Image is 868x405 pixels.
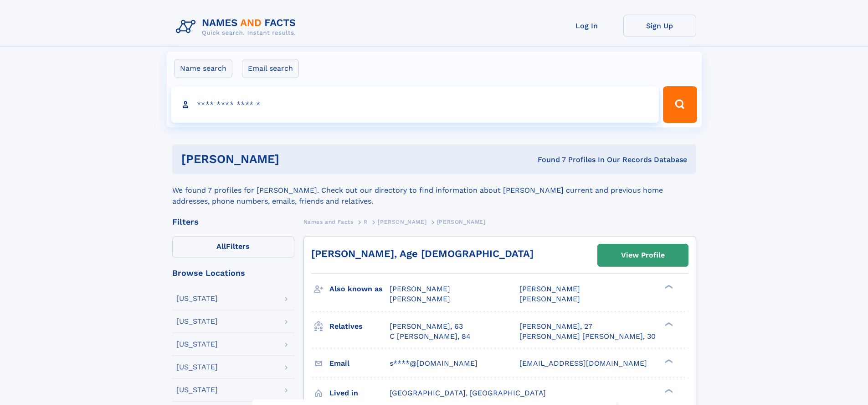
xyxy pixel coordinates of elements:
label: Name search [174,59,232,78]
div: We found 7 profiles for [PERSON_NAME]. Check out our directory to find information about [PERSON_... [172,174,696,207]
div: [US_STATE] [176,363,218,371]
div: Filters [172,218,294,226]
a: View Profile [598,244,688,266]
div: Found 7 Profiles In Our Records Database [408,155,687,165]
div: View Profile [621,245,665,266]
span: [PERSON_NAME] [519,284,580,293]
div: ❯ [663,321,673,327]
div: [US_STATE] [176,386,218,394]
h3: Relatives [329,319,390,334]
h3: Also known as [329,281,390,297]
input: search input [171,86,659,123]
span: [PERSON_NAME] [519,295,580,303]
div: ❯ [663,388,673,394]
a: [PERSON_NAME], Age [DEMOGRAPHIC_DATA] [311,248,534,259]
span: [PERSON_NAME] [437,219,486,225]
h3: Lived in [329,385,390,401]
div: [US_STATE] [176,341,218,348]
span: All [216,242,226,251]
div: [US_STATE] [176,295,218,302]
a: [PERSON_NAME], 27 [519,321,592,331]
div: ❯ [663,358,673,364]
a: Log In [550,15,623,37]
img: Logo Names and Facts [172,15,303,39]
h3: Email [329,356,390,371]
span: [EMAIL_ADDRESS][DOMAIN_NAME] [519,359,647,368]
a: [PERSON_NAME] [PERSON_NAME], 30 [519,331,656,342]
div: ❯ [663,284,673,290]
span: R [364,219,368,225]
a: R [364,216,368,227]
label: Email search [242,59,299,78]
div: Browse Locations [172,269,294,277]
a: C [PERSON_NAME], 84 [390,331,471,342]
span: [PERSON_NAME] [390,295,450,303]
div: [US_STATE] [176,318,218,325]
span: [PERSON_NAME] [378,219,426,225]
a: [PERSON_NAME] [378,216,426,227]
button: Search Button [663,86,697,123]
a: [PERSON_NAME], 63 [390,321,463,331]
label: Filters [172,236,294,258]
a: Sign Up [623,15,696,37]
h1: [PERSON_NAME] [181,153,409,165]
a: Names and Facts [303,216,354,227]
span: [PERSON_NAME] [390,284,450,293]
span: [GEOGRAPHIC_DATA], [GEOGRAPHIC_DATA] [390,389,546,397]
